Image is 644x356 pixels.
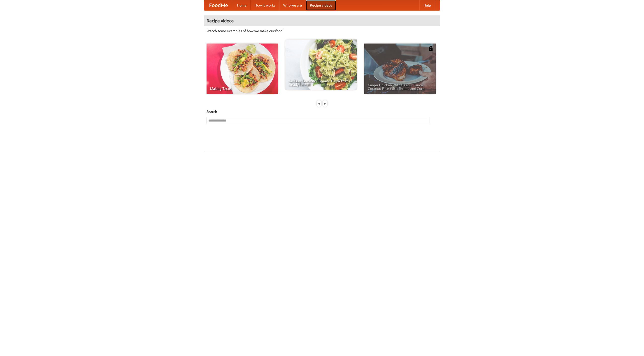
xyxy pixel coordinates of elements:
a: Who we are [279,0,306,10]
h4: Recipe videos [204,16,440,26]
a: Home [233,0,251,10]
p: Watch some examples of how we make our food! [207,28,437,33]
a: FoodMe [204,0,233,10]
a: Help [419,0,435,10]
a: How it works [251,0,279,10]
div: » [323,100,327,107]
a: Recipe videos [306,0,336,10]
h5: Search [207,109,437,114]
span: Making Tacos [210,87,274,90]
span: An Easy, Summery Tomato Pasta That's Ready for Fall [289,79,353,86]
div: « [317,100,321,107]
img: 483408.png [428,46,433,51]
a: An Easy, Summery Tomato Pasta That's Ready for Fall [285,39,357,90]
a: Making Tacos [207,44,278,94]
